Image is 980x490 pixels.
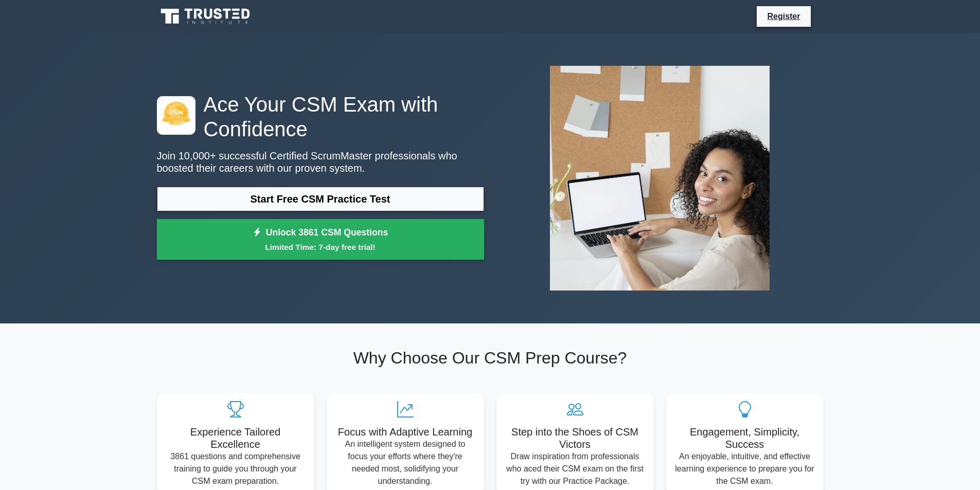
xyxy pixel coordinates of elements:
[157,150,484,174] p: Join 10,000+ successful Certified ScrumMaster professionals who boosted their careers with our pr...
[157,187,484,211] a: Start Free CSM Practice Test
[165,450,306,487] p: 3861 questions and comprehensive training to guide you through your CSM exam preparation.
[505,426,646,450] h5: Step into the Shoes of CSM Victors
[170,241,471,253] small: Limited Time: 7-day free trial!
[157,348,824,368] h2: Why Choose Our CSM Prep Course?
[674,450,815,487] p: An enjoyable, intuitive, and effective learning experience to prepare you for the CSM exam.
[505,450,646,487] p: Draw inspiration from professionals who aced their CSM exam on the first try with our Practice Pa...
[674,426,815,450] h5: Engagement, Simplicity, Success
[157,92,484,141] h1: Ace Your CSM Exam with Confidence
[335,426,476,438] h5: Focus with Adaptive Learning
[761,10,806,23] a: Register
[335,438,476,487] p: An intelligent system designed to focus your efforts where they're needed most, solidifying your ...
[165,426,306,450] h5: Experience Tailored Excellence
[157,219,484,260] a: Unlock 3861 CSM QuestionsLimited Time: 7-day free trial!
